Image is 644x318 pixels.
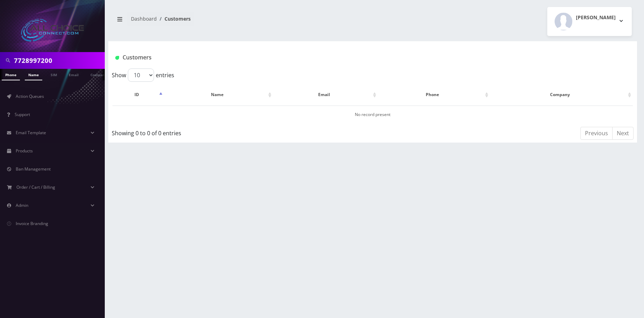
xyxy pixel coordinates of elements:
[157,15,191,22] li: Customers
[131,15,157,22] a: Dashboard
[2,69,20,80] a: Phone
[65,69,82,80] a: Email
[547,7,632,36] button: [PERSON_NAME]
[379,85,490,105] th: Phone: activate to sort column ascending
[112,126,324,137] div: Showing 0 to 0 of 0 entries
[16,184,55,190] span: Order / Cart / Billing
[580,127,613,140] a: Previous
[16,130,46,136] span: Email Template
[16,166,51,172] span: Ban Management
[491,85,633,105] th: Company: activate to sort column ascending
[115,54,542,61] h1: Customers
[128,68,154,82] select: Showentries
[576,15,616,21] h2: [PERSON_NAME]
[112,85,164,105] th: ID: activate to sort column descending
[87,69,110,80] a: Company
[165,85,273,105] th: Name: activate to sort column ascending
[612,127,634,140] a: Next
[16,93,44,99] span: Action Queues
[15,111,30,117] span: Support
[16,202,28,208] span: Admin
[112,106,633,123] td: No record present
[16,148,33,154] span: Products
[16,221,48,226] span: Invoice Branding
[114,12,367,31] nav: breadcrumb
[47,69,60,80] a: SIM
[25,69,42,80] a: Name
[14,54,103,67] input: Search in Company
[112,68,174,82] label: Show entries
[274,85,378,105] th: Email: activate to sort column ascending
[21,19,84,42] img: All Choice Connect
